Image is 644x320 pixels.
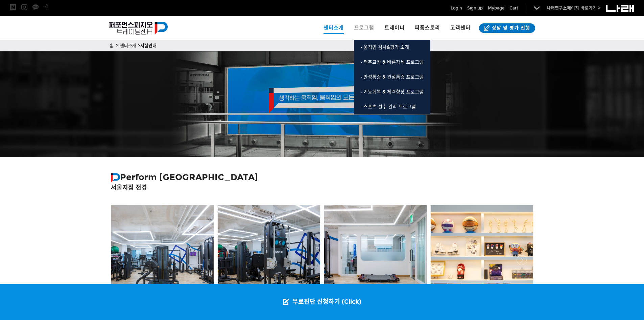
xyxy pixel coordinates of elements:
[354,25,374,31] span: 프로그램
[379,16,410,40] a: 트레이너
[384,25,405,31] span: 트레이너
[109,42,535,49] p: 홈 > 센터소개 >
[445,16,476,40] a: 고객센터
[450,25,471,31] span: 고객센터
[479,23,535,33] a: 상담 및 평가 진행
[467,5,483,12] a: Sign up
[490,25,530,31] span: 상담 및 평가 진행
[410,16,445,40] a: 퍼폼스토리
[111,173,120,183] img: 퍼포먼스피지오 심볼 로고
[276,284,368,320] a: 무료진단 신청하기 (Click)
[354,55,430,70] a: · 척추교정 & 바른자세 프로그램
[354,40,430,55] a: · 움직임 검사&평가 소개
[488,5,504,12] a: Mypage
[547,5,567,11] strong: 나래연구소
[349,16,379,40] a: 프로그램
[111,184,147,191] strong: 서울지점 전경
[324,21,344,34] span: 센터소개
[361,44,409,50] span: · 움직임 검사&평가 소개
[140,43,157,48] strong: 시설안내
[361,104,416,110] span: · 스포츠 선수 관리 프로그램
[361,59,424,65] span: · 척추교정 & 바른자세 프로그램
[318,16,349,40] a: 센터소개
[354,70,430,85] a: · 만성통증 & 관절통증 프로그램
[451,5,462,12] a: Login
[354,100,430,114] a: · 스포츠 선수 관리 프로그램
[547,5,601,11] a: 나래연구소페이지 바로가기 >
[509,5,518,12] a: Cart
[111,172,258,183] strong: Perform [GEOGRAPHIC_DATA]
[361,74,424,80] span: · 만성통증 & 관절통증 프로그램
[354,85,430,100] a: · 기능회복 & 체력향상 프로그램
[415,25,440,31] span: 퍼폼스토리
[361,89,424,95] span: · 기능회복 & 체력향상 프로그램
